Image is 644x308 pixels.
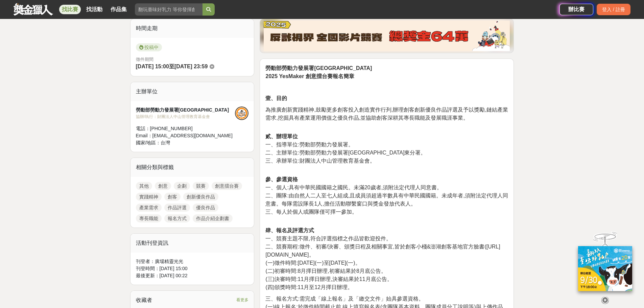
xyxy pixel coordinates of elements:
[59,5,81,14] a: 找比賽
[155,182,171,190] a: 創意
[108,5,129,14] a: 作品集
[265,73,354,79] strong: 2025 YesMaker 創意擂台賽報名簡章
[265,284,353,290] span: (四)頒獎時間:11月至12月擇日辦理。
[236,296,248,304] span: 看更多
[265,185,442,190] span: 一、個人:具有中華民國國籍之國民。未滿20歲者,須附法定代理人同意書。
[193,182,209,190] a: 競賽
[135,3,202,16] input: 翻玩臺味好乳力 等你發揮創意！
[265,228,314,233] strong: 肆、報名及評選方式
[136,214,162,222] a: 專長職能
[136,272,249,279] div: 最後更新： [DATE] 00:22
[265,158,375,164] span: 三、承辦單位:財團法人中山管理教育基金會。
[169,64,174,69] span: 至
[265,193,508,207] span: 二、團隊:由自然人二人至七人組成,且成員須超過半數具有中華民國國籍。未成年者,須附法定代理人同意書。每隊需設隊長1人,擔任活動聯繫窗口與獎金發放代表人。
[136,106,235,114] div: 勞動部勞動力發展署[GEOGRAPHIC_DATA]
[136,114,235,120] div: 協辦/執行： 財團法人中山管理教育基金會
[597,4,630,15] div: 登入 / 註冊
[265,150,426,156] span: 二、主辦單位:勞動部勞動力發展署[GEOGRAPHIC_DATA]東分署。
[136,265,249,272] div: 刊登時間： [DATE] 15:00
[265,236,391,241] span: 一、競賽主題不限,符合評選指標之作品皆歡迎投件。
[265,107,508,121] span: 為推廣創新實踐精神,鼓勵更多創客投入創造實作行列,辦理創客創新優良作品評選及予以獎勵,鏈結產業需求,挖掘具有產業運用價值之優良作品,並協助創客深耕其專長職能及發展職涯事業。
[212,182,242,190] a: 創意擂台賽
[130,234,254,253] div: 活動刊登資訊
[130,82,254,101] div: 主辦單位
[164,193,181,201] a: 創客
[130,19,254,38] div: 時間走期
[136,297,152,303] span: 收藏者
[164,214,190,222] a: 報名方式
[136,43,162,51] span: 投稿中
[136,132,235,139] div: Email： [EMAIL_ADDRESS][DOMAIN_NAME]
[136,204,162,212] a: 產業需求
[84,5,105,14] a: 找活動
[183,193,218,201] a: 創新優良作品
[265,134,298,139] strong: 貳、辦理單位
[265,95,287,101] strong: 壹、目的
[265,296,424,302] span: 三、報名方式:需完成「線上報名」及「繳交文件」始具參選資格。
[136,193,162,201] a: 實踐精神
[559,4,593,15] a: 辦比賽
[136,57,153,62] span: 徵件期間
[264,21,510,51] img: 760c60fc-bf85-49b1-bfa1-830764fee2cd.png
[265,276,392,282] span: (三)決審時間:11月擇日辦理,決審結果於11月底公告。
[130,158,254,177] div: 相關分類與標籤
[136,258,249,265] div: 刊登者： 廣場精靈光光
[265,176,298,182] strong: 參、參選資格
[265,260,360,266] span: (一)徵件時間:[DATE](一)至[DATE](一)。
[136,182,152,190] a: 其他
[578,246,632,291] img: c171a689-fb2c-43c6-a33c-e56b1f4b2190.jpg
[265,268,386,274] span: (二)初審時間:8月擇日辦理,初審結果於8月底公告。
[174,64,208,69] span: [DATE] 23:59
[136,64,169,69] span: [DATE] 15:00
[164,204,190,212] a: 作品評選
[265,142,353,147] span: 一、指導單位:勞動部勞動力發展署。
[265,244,500,258] span: 二、競賽期程:徵件、初審/決審、頒獎日程及相關事宜,皆於創客小棧&澎湖創客基地官方臉書([URL][DOMAIN_NAME]。
[161,140,170,145] span: 台灣
[136,125,235,132] div: 電話： [PHONE_NUMBER]
[265,65,372,71] strong: 勞動部勞動力發展署[GEOGRAPHIC_DATA]
[174,182,190,190] a: 企劃
[136,140,161,145] span: 國家/地區：
[265,209,357,215] span: 三、每人於個人或團隊僅可擇一參加。
[193,204,218,212] a: 優良作品
[193,214,233,222] a: 作品介紹企劃書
